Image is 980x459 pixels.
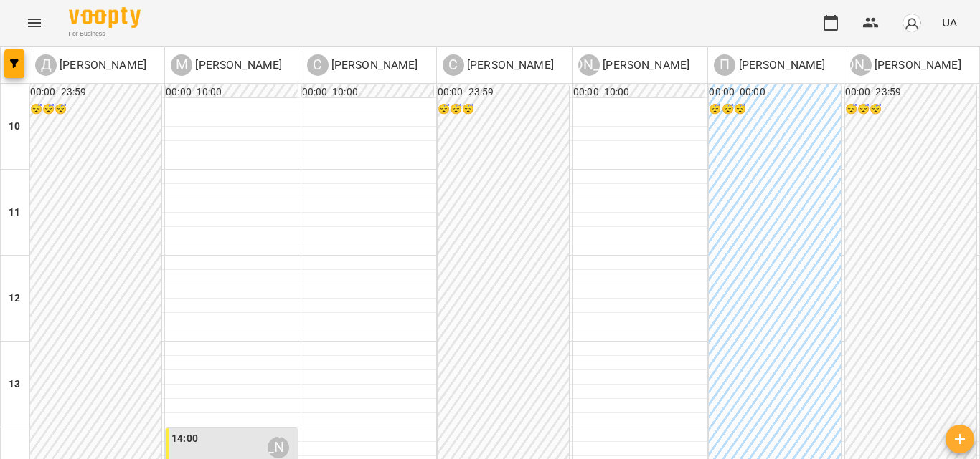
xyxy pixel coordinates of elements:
p: [PERSON_NAME] [735,57,825,74]
div: М [171,54,192,76]
button: UA [936,9,963,36]
label: 14:00 [171,431,198,447]
a: П [PERSON_NAME] [714,54,825,76]
h6: 😴😴😴 [30,102,161,117]
button: Створити урок [946,425,974,453]
h6: 00:00 - 10:00 [302,84,433,100]
div: [PERSON_NAME] [850,54,872,76]
div: Кухар Марія [850,54,961,76]
a: Д [PERSON_NAME] [35,54,146,76]
div: С [443,54,464,76]
h6: 11 [9,205,20,221]
button: Menu [17,6,52,40]
h6: 10 [9,119,20,135]
div: Слободян Андрій [443,54,554,76]
h6: 00:00 - 00:00 [709,84,840,100]
h6: 13 [9,377,20,392]
h6: 00:00 - 10:00 [573,84,705,100]
div: С [307,54,329,76]
h6: 12 [9,291,20,306]
p: [PERSON_NAME] [329,57,418,74]
div: [PERSON_NAME] [578,54,600,76]
a: С [PERSON_NAME] [443,54,554,76]
p: [PERSON_NAME] [192,57,282,74]
h6: 00:00 - 23:59 [438,84,569,100]
h6: 00:00 - 23:59 [30,84,161,100]
img: Voopty Logo [69,7,141,28]
p: [PERSON_NAME] [57,57,146,74]
a: [PERSON_NAME] [PERSON_NAME] [850,54,961,76]
div: Полтавцева Наталя [714,54,825,76]
p: [PERSON_NAME] [600,57,689,74]
div: Марченкова Анастасія [171,54,282,76]
a: М [PERSON_NAME] [171,54,282,76]
a: С [PERSON_NAME] [307,54,418,76]
div: Д [35,54,57,76]
a: [PERSON_NAME] [PERSON_NAME] [578,54,689,76]
h6: 😴😴😴 [438,102,569,117]
h6: 😴😴😴 [709,102,840,117]
div: Савіцька Зоряна [307,54,418,76]
div: Марченкова Анастасія [268,437,289,458]
img: avatar_s.png [902,13,922,33]
span: For Business [69,29,141,39]
h6: 00:00 - 23:59 [845,84,976,100]
h6: 00:00 - 10:00 [166,84,297,100]
p: [PERSON_NAME] [464,57,554,74]
p: [PERSON_NAME] [872,57,961,74]
div: Антонюк Софія [578,54,689,76]
span: UA [942,15,957,30]
div: П [714,54,735,76]
h6: 😴😴😴 [845,102,976,117]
